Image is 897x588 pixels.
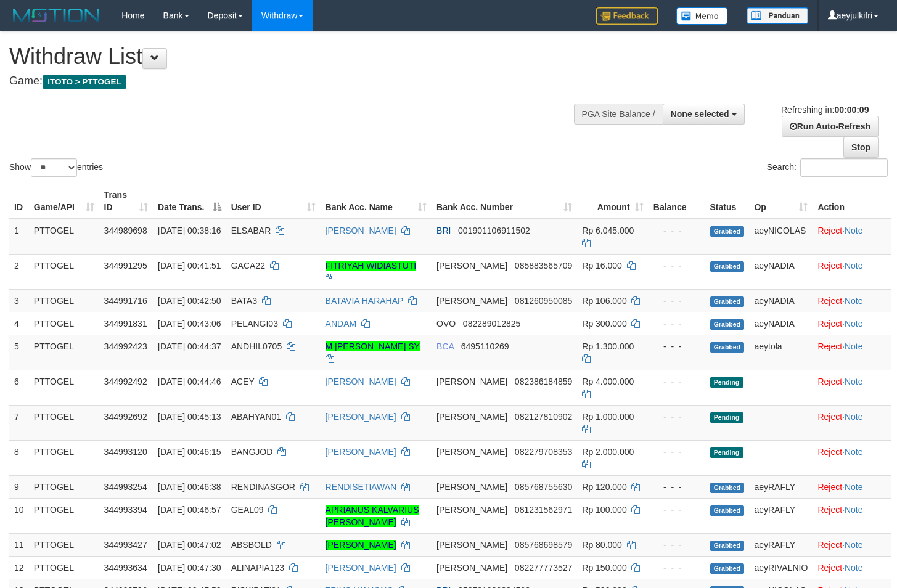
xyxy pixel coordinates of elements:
span: Copy 081260950085 to clipboard [515,296,572,306]
span: 344993634 [104,563,147,573]
span: [PERSON_NAME] [436,261,507,271]
span: [DATE] 00:45:13 [158,412,221,422]
div: - - - [653,375,700,388]
span: 344991831 [104,319,147,329]
span: ELSABAR [231,226,271,235]
a: Note [845,447,863,457]
div: - - - [653,259,700,272]
button: None selected [663,104,745,125]
td: · [813,289,891,312]
img: Feedback.jpg [596,7,658,25]
span: [PERSON_NAME] [436,505,507,515]
td: aeyRAFLY [749,498,813,533]
span: Copy 082289012825 to clipboard [463,319,520,329]
td: 2 [9,254,29,289]
td: · [813,219,891,255]
input: Search: [800,158,888,177]
span: Grabbed [710,342,745,353]
span: Copy 082279708353 to clipboard [515,447,572,457]
td: 7 [9,405,29,440]
span: Rp 2.000.000 [582,447,634,457]
td: · [813,440,891,475]
th: User ID: activate to sort column ascending [226,184,321,219]
span: Pending [710,447,743,458]
h4: Game: [9,75,586,88]
a: Note [845,296,863,306]
span: [PERSON_NAME] [436,540,507,550]
td: PTTOGEL [29,498,99,533]
a: M [PERSON_NAME] SY [326,341,420,351]
td: · [813,533,891,556]
td: PTTOGEL [29,289,99,312]
div: - - - [653,224,700,237]
span: [DATE] 00:43:06 [158,319,221,329]
span: [DATE] 00:44:46 [158,377,221,386]
div: - - - [653,410,700,423]
span: Rp 6.045.000 [582,226,634,235]
span: BATA3 [231,296,257,306]
a: Stop [843,137,879,158]
div: - - - [653,561,700,574]
span: [DATE] 00:46:38 [158,482,221,492]
a: FITRIYAH WIDIASTUTI [326,261,417,271]
label: Show entries [9,158,103,177]
a: Note [845,482,863,492]
th: Bank Acc. Name: activate to sort column ascending [321,184,432,219]
span: PELANGI03 [231,319,278,329]
span: 344993120 [104,447,147,457]
a: [PERSON_NAME] [326,412,396,422]
h1: Withdraw List [9,44,586,69]
span: GEAL09 [231,505,264,515]
span: [DATE] 00:42:50 [158,296,221,306]
td: PTTOGEL [29,370,99,405]
th: Op: activate to sort column ascending [749,184,813,219]
div: - - - [653,481,700,493]
span: 344992692 [104,412,147,422]
a: Note [845,261,863,271]
span: Grabbed [710,541,745,551]
td: PTTOGEL [29,533,99,556]
div: PGA Site Balance / [574,104,663,125]
span: [DATE] 00:44:37 [158,341,221,351]
a: RENDISETIAWAN [326,482,397,492]
span: Rp 80.000 [582,540,622,550]
span: [PERSON_NAME] [436,296,507,306]
span: Copy 081231562971 to clipboard [515,505,572,515]
a: Reject [817,377,842,386]
td: aeyNADIA [749,254,813,289]
span: Refreshing in: [781,105,869,115]
span: 344993394 [104,505,147,515]
td: aeyRIVALNIO [749,556,813,579]
img: MOTION_logo.png [9,6,103,25]
span: Rp 1.300.000 [582,341,634,351]
th: Status [705,184,750,219]
th: Trans ID: activate to sort column ascending [99,184,153,219]
span: Copy 082277773527 to clipboard [515,563,572,573]
span: Grabbed [710,505,745,516]
span: Copy 082386184859 to clipboard [515,377,572,386]
a: ANDAM [326,319,357,329]
td: · [813,254,891,289]
span: 344992423 [104,341,147,351]
span: BRI [436,226,451,235]
span: 344989698 [104,226,147,235]
span: [DATE] 00:47:02 [158,540,221,550]
span: OVO [436,319,456,329]
a: [PERSON_NAME] [326,377,396,386]
span: ALINAPIA123 [231,563,284,573]
span: Grabbed [710,296,745,307]
span: GACA22 [231,261,265,271]
span: Grabbed [710,563,745,574]
a: [PERSON_NAME] [326,226,396,235]
span: Grabbed [710,226,745,237]
img: panduan.png [747,7,808,24]
select: Showentries [31,158,77,177]
div: - - - [653,317,700,330]
span: Rp 1.000.000 [582,412,634,422]
span: [DATE] 00:38:16 [158,226,221,235]
span: [DATE] 00:46:57 [158,505,221,515]
a: Note [845,226,863,235]
td: PTTOGEL [29,440,99,475]
a: [PERSON_NAME] [326,540,396,550]
div: - - - [653,504,700,516]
